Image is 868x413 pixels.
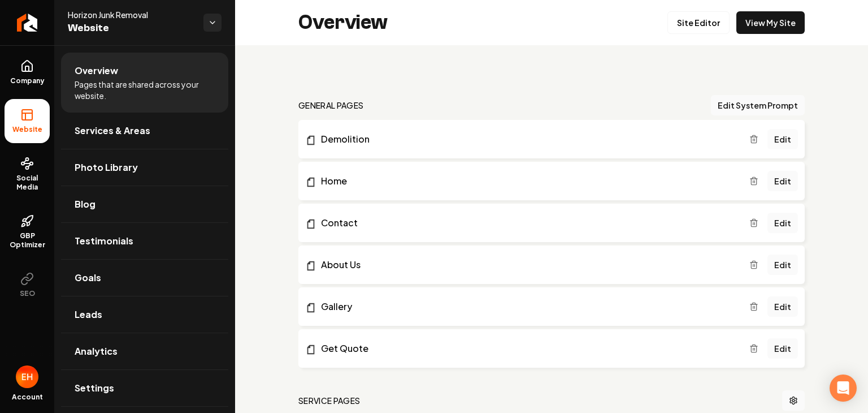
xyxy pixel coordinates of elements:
[16,365,38,388] button: Open user button
[767,255,798,275] a: Edit
[75,197,96,211] span: Blog
[5,205,50,259] a: GBP Optimizer
[736,11,805,34] a: View My Site
[5,231,50,249] span: GBP Optimizer
[75,124,150,137] span: Services & Areas
[61,223,228,259] a: Testimonials
[667,11,730,34] a: Site Editor
[75,64,118,78] span: Overview
[298,11,388,34] h2: Overview
[305,300,749,313] a: Gallery
[298,395,361,406] h2: Service Pages
[75,271,101,285] span: Goals
[767,338,798,359] a: Edit
[61,113,228,149] a: Services & Areas
[711,95,805,115] button: Edit System Prompt
[298,100,364,111] h2: general pages
[61,370,228,406] a: Settings
[305,132,749,146] a: Demolition
[61,333,228,369] a: Analytics
[75,161,138,174] span: Photo Library
[75,234,133,248] span: Testimonials
[305,258,749,272] a: About Us
[12,393,43,402] span: Account
[305,174,749,188] a: Home
[68,9,194,20] span: Horizon Junk Removal
[16,365,38,388] img: Eric Hernandez
[5,263,50,307] button: SEO
[305,216,749,230] a: Contact
[767,213,798,233] a: Edit
[61,186,228,222] a: Blog
[15,289,40,298] span: SEO
[68,20,194,36] span: Website
[767,129,798,149] a: Edit
[75,308,102,321] span: Leads
[75,381,114,395] span: Settings
[61,149,228,186] a: Photo Library
[305,342,749,355] a: Get Quote
[75,79,215,101] span: Pages that are shared across your website.
[830,375,857,402] div: Open Intercom Messenger
[6,76,49,85] span: Company
[5,174,50,192] span: Social Media
[8,125,47,134] span: Website
[61,296,228,333] a: Leads
[767,296,798,317] a: Edit
[75,345,118,358] span: Analytics
[5,50,50,94] a: Company
[5,148,50,201] a: Social Media
[767,171,798,191] a: Edit
[61,260,228,296] a: Goals
[17,14,38,32] img: Rebolt Logo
